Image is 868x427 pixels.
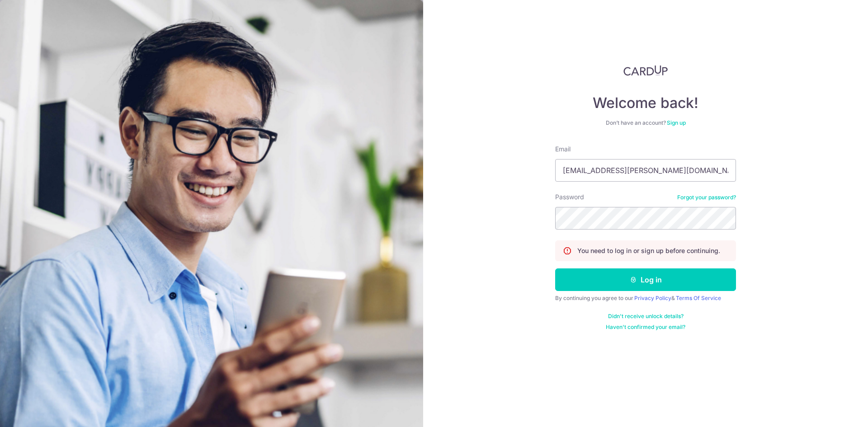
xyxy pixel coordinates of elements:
a: Forgot your password? [677,194,736,201]
input: Enter your Email [555,159,736,182]
h4: Welcome back! [555,94,736,112]
label: Password [555,192,584,202]
a: Privacy Policy [634,295,671,301]
div: Don’t have an account? [555,119,736,127]
a: Terms Of Service [676,295,721,301]
label: Email [555,145,571,154]
a: Sign up [667,119,686,126]
p: You need to log in or sign up before continuing. [577,246,720,255]
img: CardUp Logo [623,65,668,76]
div: By continuing you agree to our & [555,295,736,302]
button: Log in [555,268,736,291]
a: Didn't receive unlock details? [608,313,684,320]
a: Haven't confirmed your email? [606,324,685,331]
